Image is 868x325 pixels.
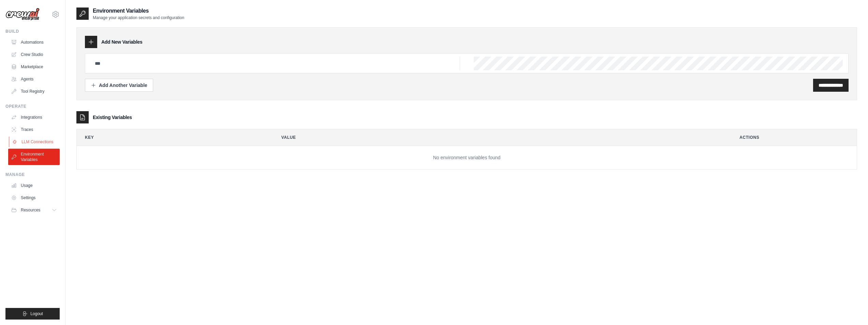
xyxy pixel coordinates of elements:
td: No environment variables found [77,146,857,169]
div: Build [5,29,60,34]
th: Key [77,129,268,146]
a: Marketplace [8,61,60,72]
a: Integrations [8,112,60,123]
button: Resources [8,205,60,216]
div: Operate [5,104,60,109]
p: Manage your application secrets and configuration [93,15,184,20]
a: Traces [8,124,60,135]
img: Logo [5,8,40,21]
a: Crew Studio [8,49,60,60]
h3: Add New Variables [101,39,143,45]
div: Manage [5,172,60,177]
h3: Existing Variables [93,114,132,121]
a: Environment Variables [8,149,60,165]
a: Automations [8,37,60,48]
a: LLM Connections [9,136,60,147]
span: Resources [21,207,40,213]
a: Usage [8,180,60,191]
button: Add Another Variable [85,79,153,92]
a: Tool Registry [8,86,60,97]
th: Actions [731,129,857,146]
div: Add Another Variable [91,82,147,89]
a: Settings [8,192,60,203]
th: Value [273,129,726,146]
a: Agents [8,74,60,85]
span: Logout [30,311,43,316]
button: Logout [5,308,60,320]
h2: Environment Variables [93,7,184,15]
